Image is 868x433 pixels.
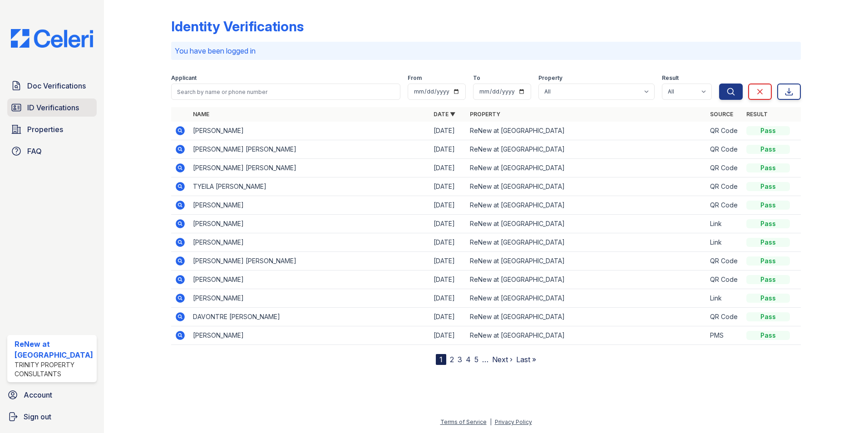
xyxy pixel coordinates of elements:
[189,252,430,271] td: [PERSON_NAME] [PERSON_NAME]
[466,355,471,364] a: 4
[495,418,532,425] a: Privacy Policy
[746,275,790,284] div: Pass
[516,355,536,364] a: Last »
[466,252,707,271] td: ReNew at [GEOGRAPHIC_DATA]
[189,177,430,196] td: TYEILA [PERSON_NAME]
[466,177,707,196] td: ReNew at [GEOGRAPHIC_DATA]
[408,74,422,82] label: From
[430,289,466,308] td: [DATE]
[538,74,562,82] label: Property
[466,140,707,159] td: ReNew at [GEOGRAPHIC_DATA]
[746,238,790,247] div: Pass
[746,294,790,303] div: Pass
[746,145,790,154] div: Pass
[706,196,743,215] td: QR Code
[430,233,466,252] td: [DATE]
[706,326,743,345] td: PMS
[706,122,743,140] td: QR Code
[706,271,743,289] td: QR Code
[4,408,100,426] a: Sign out
[746,163,790,172] div: Pass
[430,196,466,215] td: [DATE]
[466,308,707,326] td: ReNew at [GEOGRAPHIC_DATA]
[430,159,466,177] td: [DATE]
[27,124,63,135] span: Properties
[440,418,487,425] a: Terms of Service
[746,201,790,210] div: Pass
[430,252,466,271] td: [DATE]
[27,80,86,91] span: Doc Verifications
[7,98,97,117] a: ID Verifications
[466,326,707,345] td: ReNew at [GEOGRAPHIC_DATA]
[436,354,446,365] div: 1
[706,140,743,159] td: QR Code
[466,233,707,252] td: ReNew at [GEOGRAPHIC_DATA]
[189,271,430,289] td: [PERSON_NAME]
[4,386,100,404] a: Account
[474,355,478,364] a: 5
[7,77,97,95] a: Doc Verifications
[430,140,466,159] td: [DATE]
[466,122,707,140] td: ReNew at [GEOGRAPHIC_DATA]
[175,45,798,56] p: You have been logged in
[466,215,707,233] td: ReNew at [GEOGRAPHIC_DATA]
[706,159,743,177] td: QR Code
[746,126,790,135] div: Pass
[430,308,466,326] td: [DATE]
[482,354,488,365] span: …
[706,289,743,308] td: Link
[27,146,42,157] span: FAQ
[193,111,209,118] a: Name
[706,233,743,252] td: Link
[171,74,197,82] label: Applicant
[466,159,707,177] td: ReNew at [GEOGRAPHIC_DATA]
[746,219,790,228] div: Pass
[466,289,707,308] td: ReNew at [GEOGRAPHIC_DATA]
[430,177,466,196] td: [DATE]
[27,102,79,113] span: ID Verifications
[746,312,790,321] div: Pass
[706,215,743,233] td: Link
[466,271,707,289] td: ReNew at [GEOGRAPHIC_DATA]
[706,308,743,326] td: QR Code
[189,233,430,252] td: [PERSON_NAME]
[7,120,97,138] a: Properties
[746,111,768,118] a: Result
[710,111,733,118] a: Source
[430,326,466,345] td: [DATE]
[450,355,454,364] a: 2
[189,159,430,177] td: [PERSON_NAME] [PERSON_NAME]
[430,215,466,233] td: [DATE]
[171,84,401,100] input: Search by name or phone number
[706,177,743,196] td: QR Code
[492,355,513,364] a: Next ›
[171,18,304,34] div: Identity Verifications
[189,140,430,159] td: [PERSON_NAME] [PERSON_NAME]
[746,182,790,191] div: Pass
[706,252,743,271] td: QR Code
[490,418,492,425] div: |
[434,111,455,118] a: Date ▼
[189,122,430,140] td: [PERSON_NAME]
[466,196,707,215] td: ReNew at [GEOGRAPHIC_DATA]
[430,271,466,289] td: [DATE]
[7,142,97,160] a: FAQ
[430,122,466,140] td: [DATE]
[458,355,462,364] a: 3
[746,331,790,340] div: Pass
[189,326,430,345] td: [PERSON_NAME]
[189,215,430,233] td: [PERSON_NAME]
[746,256,790,266] div: Pass
[662,74,679,82] label: Result
[24,411,51,422] span: Sign out
[473,74,480,82] label: To
[4,29,100,48] img: CE_Logo_Blue-a8612792a0a2168367f1c8372b55b34899dd931a85d93a1a3d3e32e68fde9ad4.png
[24,389,52,400] span: Account
[15,360,93,379] div: Trinity Property Consultants
[189,289,430,308] td: [PERSON_NAME]
[189,308,430,326] td: DAVONTRE [PERSON_NAME]
[470,111,500,118] a: Property
[189,196,430,215] td: [PERSON_NAME]
[15,339,93,360] div: ReNew at [GEOGRAPHIC_DATA]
